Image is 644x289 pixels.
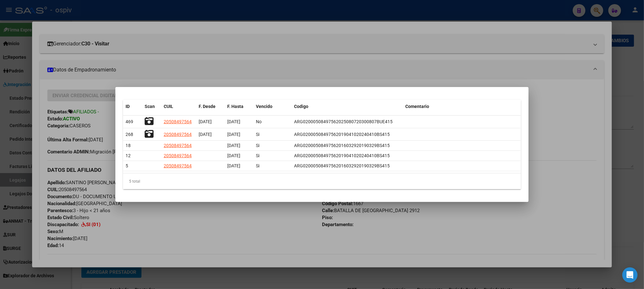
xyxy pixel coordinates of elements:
[227,163,240,168] span: [DATE]
[227,104,243,109] span: F. Hasta
[291,100,403,113] datatable-header-cell: Codigo
[227,153,240,158] span: [DATE]
[199,104,216,109] span: F. Desde
[256,163,259,168] span: Si
[225,100,253,113] datatable-header-cell: F. Hasta
[123,173,521,189] div: 5 total
[145,104,155,109] span: Scan
[164,153,192,158] span: 20508497564
[142,100,161,113] datatable-header-cell: Scan
[126,132,133,137] span: 268
[126,163,128,168] span: 5
[126,119,133,124] span: 469
[294,143,390,148] span: ARG02000508497562016032920190329BS415
[294,153,390,158] span: ARG02000508497562019041020240410BS415
[256,132,259,137] span: Si
[294,132,390,137] span: ARG02000508497562019041020240410BS415
[403,100,521,113] datatable-header-cell: Comentario
[164,132,192,137] span: 20508497564
[164,143,192,148] span: 20508497564
[161,100,196,113] datatable-header-cell: CUIL
[253,100,291,113] datatable-header-cell: Vencido
[164,104,173,109] span: CUIL
[406,104,429,109] span: Comentario
[256,119,262,124] span: No
[256,104,272,109] span: Vencido
[199,132,212,137] span: [DATE]
[256,143,259,148] span: Si
[294,163,390,168] span: ARG02000508497562016032920190329BS415
[164,163,192,168] span: 20508497564
[126,143,131,148] span: 18
[196,100,225,113] datatable-header-cell: F. Desde
[123,100,142,113] datatable-header-cell: ID
[294,119,393,124] span: ARG02000508497562025080720300807BUE415
[126,153,131,158] span: 12
[622,267,638,283] div: Open Intercom Messenger
[227,132,240,137] span: [DATE]
[227,119,240,124] span: [DATE]
[164,119,192,124] span: 20508497564
[126,104,130,109] span: ID
[227,143,240,148] span: [DATE]
[294,104,308,109] span: Codigo
[199,119,212,124] span: [DATE]
[256,153,259,158] span: Si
